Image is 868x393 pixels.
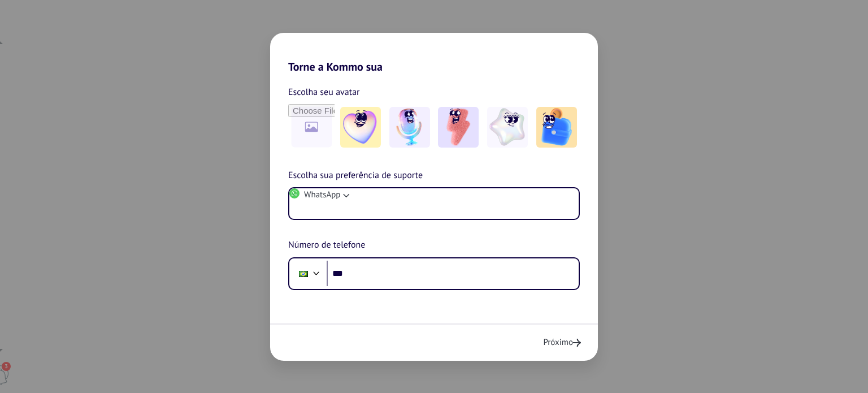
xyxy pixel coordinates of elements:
[543,337,581,348] button: Próximo
[288,85,360,100] span: Escolha seu avatar
[536,107,577,148] img: -5.jpeg
[487,107,528,148] img: -4.jpeg
[304,189,340,200] span: WhatsApp
[293,262,314,286] div: Brazil: + 55
[288,238,365,253] span: Número de telefone
[270,33,598,74] h2: Torne a Kommo sua
[340,107,381,148] img: -1.jpeg
[438,107,479,148] img: -3.jpeg
[543,337,573,348] span: Próximo
[288,169,423,183] span: Escolha sua preferência de suporte
[389,107,430,148] img: -2.jpeg
[289,188,351,201] button: WhatsApp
